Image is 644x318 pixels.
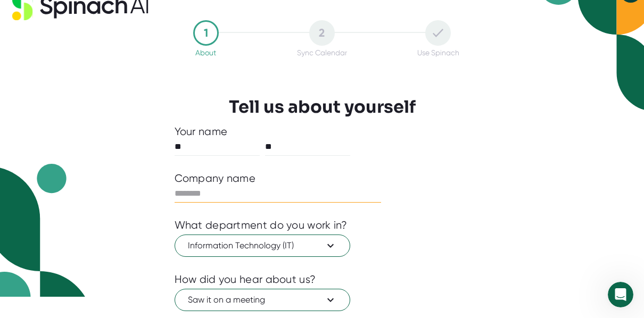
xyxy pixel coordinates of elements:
[229,97,416,117] h3: Tell us about yourself
[309,20,335,46] div: 2
[188,239,337,252] span: Information Technology (IT)
[175,235,350,257] button: Information Technology (IT)
[175,289,350,311] button: Saw it on a meeting
[195,48,216,57] div: About
[175,219,348,232] div: What department do you work in?
[188,294,337,306] span: Saw it on a meeting
[175,273,316,286] div: How did you hear about us?
[297,48,347,57] div: Sync Calendar
[608,282,633,307] iframe: Intercom live chat
[417,48,459,57] div: Use Spinach
[175,172,256,185] div: Company name
[175,125,470,138] div: Your name
[193,20,219,46] div: 1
